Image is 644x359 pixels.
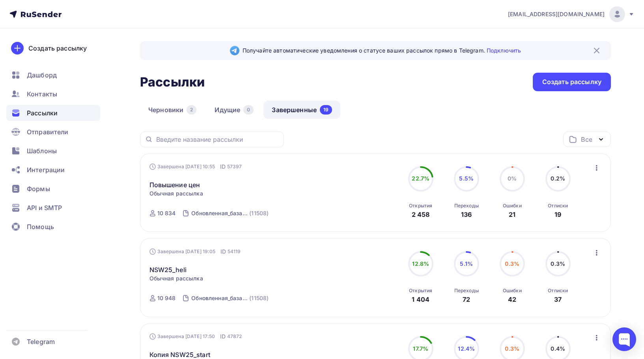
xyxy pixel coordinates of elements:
[412,175,429,182] span: 22.7%
[27,203,62,212] span: API и SMTP
[190,292,269,304] a: Обновленная_база_ALL_june25 (11508)
[149,274,203,282] span: Обычная рассылка
[554,210,561,219] div: 19
[551,345,565,352] span: 0.4%
[551,175,565,182] span: 0.2%
[454,203,479,209] div: Переходы
[554,295,562,304] div: 37
[149,333,242,340] div: Завершена [DATE] 17:50
[149,190,203,197] span: Обычная рассылка
[412,260,429,267] span: 12.8%
[508,295,516,304] div: 42
[487,47,521,54] a: Подключить
[27,184,50,194] span: Формы
[157,294,176,302] div: 10 948
[156,135,279,144] input: Введите название рассылки
[228,248,241,256] span: 54119
[27,108,58,118] span: Рассылки
[454,288,479,294] div: Переходы
[27,70,57,80] span: Дашборд
[191,209,248,217] div: Обновленная_база_ALL_june25
[563,132,611,147] button: Все
[243,105,254,115] div: 0
[508,10,605,18] span: [EMAIL_ADDRESS][DOMAIN_NAME]
[461,210,472,219] div: 136
[508,175,517,182] span: 0%
[220,333,226,340] span: ID
[460,260,473,267] span: 5.1%
[27,222,54,231] span: Помощь
[6,124,100,140] a: Отправители
[249,294,269,302] div: (11508)
[320,105,332,115] div: 19
[409,288,432,294] div: Открытия
[149,265,187,274] a: NSW25_heli
[140,74,205,90] h2: Рассылки
[503,203,522,209] div: Ошибки
[412,210,430,219] div: 2 458
[581,135,592,144] div: Все
[27,127,69,137] span: Отправители
[27,146,57,156] span: Шаблоны
[551,260,565,267] span: 0.3%
[263,101,340,119] a: Завершенные19
[6,86,100,102] a: Контакты
[190,207,269,220] a: Обновленная_база_ALL_june25 (11508)
[27,337,55,346] span: Telegram
[6,105,100,121] a: Рассылки
[27,165,65,175] span: Интеграции
[412,295,429,304] div: 1 404
[27,89,57,99] span: Контакты
[140,101,205,119] a: Черновики2
[548,203,568,209] div: Отписки
[149,248,241,256] div: Завершена [DATE] 19:05
[230,46,239,55] img: Telegram
[503,288,522,294] div: Ошибки
[28,43,87,53] div: Создать рассылку
[249,209,269,217] div: (11508)
[409,203,432,209] div: Открытия
[6,67,100,83] a: Дашборд
[243,47,521,55] span: Получайте автоматические уведомления о статусе ваших рассылок прямо в Telegram.
[227,333,242,340] span: 47872
[149,180,200,190] a: Повышение цен
[463,295,470,304] div: 72
[508,6,635,22] a: [EMAIL_ADDRESS][DOMAIN_NAME]
[227,163,242,171] span: 57397
[459,175,474,182] span: 5.5%
[191,294,248,302] div: Обновленная_база_ALL_june25
[157,209,176,217] div: 10 834
[413,345,428,352] span: 17.7%
[505,345,519,352] span: 0.3%
[548,288,568,294] div: Отписки
[542,77,601,86] div: Создать рассылку
[509,210,515,219] div: 21
[187,105,196,115] div: 2
[220,163,226,171] span: ID
[220,248,226,256] span: ID
[6,143,100,159] a: Шаблоны
[505,260,519,267] span: 0.3%
[206,101,262,119] a: Идущие0
[149,163,242,171] div: Завершена [DATE] 10:55
[458,345,475,352] span: 12.4%
[6,181,100,197] a: Формы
